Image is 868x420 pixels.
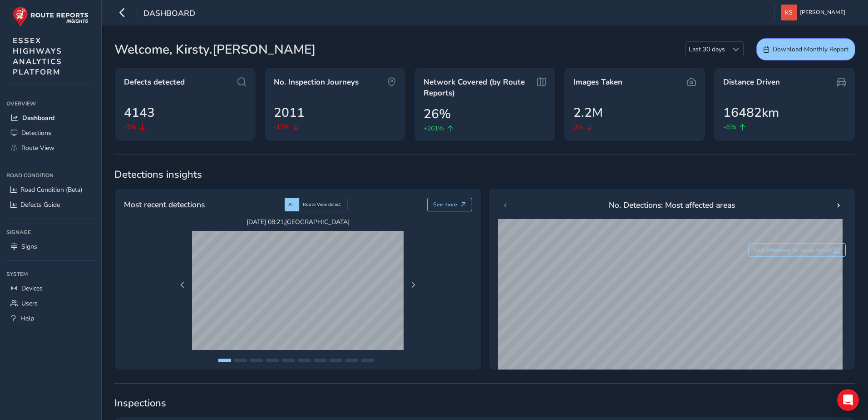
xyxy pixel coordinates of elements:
span: No. Inspection Journeys [274,77,359,88]
span: Road Condition (Beta) [20,185,82,194]
div: Signage [6,225,95,239]
button: Page 10 [361,359,374,362]
span: AI [288,201,293,208]
span: +5% [723,122,736,132]
button: Page 1 [218,359,231,362]
a: Defects Guide [6,197,95,212]
button: Page 3 [250,359,263,362]
a: Dashboard [6,110,95,125]
span: Help [20,314,34,323]
span: 2011 [274,103,305,122]
span: [DATE] 08:21 , [GEOGRAPHIC_DATA] [192,218,404,226]
a: Signs [6,239,95,254]
button: Page 9 [345,359,358,362]
div: Route View defect [299,198,348,211]
button: Page 2 [234,359,247,362]
span: 26% [424,105,451,124]
span: Detections insights [114,168,855,181]
span: See more [433,201,457,208]
span: Welcome, Kirsty.[PERSON_NAME] [114,40,316,59]
span: Signs [21,242,37,251]
button: See difference for same period [748,243,846,257]
span: 0% [573,122,583,132]
img: diamond-layout [781,5,797,20]
a: Detections [6,125,95,140]
button: Page 5 [282,359,295,362]
div: AI [285,198,299,211]
span: [PERSON_NAME] [800,5,845,20]
button: Next Page [407,279,419,291]
span: Distance Driven [723,77,780,88]
button: Page 6 [298,359,311,362]
span: No. Detections: Most affected areas [609,199,735,211]
span: ESSEX HIGHWAYS ANALYTICS PLATFORM [13,35,62,77]
a: Users [6,296,95,311]
span: 4143 [124,103,155,122]
span: Most recent detections [124,199,205,210]
a: Road Condition (Beta) [6,182,95,197]
button: See more [427,198,472,211]
div: Overview [6,97,95,110]
span: Dashboard [143,8,195,20]
button: Previous Page [176,279,189,291]
button: Page 4 [266,359,279,362]
button: Page 8 [330,359,342,362]
a: Route View [6,140,95,155]
span: Devices [21,284,43,293]
span: Images Taken [573,77,622,88]
span: -3% [124,122,136,132]
span: Download Monthly Report [773,45,848,54]
span: Route View [21,144,54,152]
div: System [6,267,95,281]
span: 2.2M [573,103,603,122]
div: Open Intercom Messenger [837,389,859,411]
span: Detections [21,129,51,137]
span: Inspections [114,396,855,410]
span: See difference for same period [754,246,831,254]
span: 16482km [723,103,779,122]
span: Network Covered (by Route Reports) [424,77,534,98]
a: Devices [6,281,95,296]
span: Route View defect [303,201,341,208]
img: rr logo [13,6,89,27]
span: Last 30 days [686,42,728,57]
span: Defects detected [124,77,185,88]
button: [PERSON_NAME] [781,5,848,20]
span: Defects Guide [20,200,60,209]
a: Help [6,311,95,326]
span: Users [21,299,38,308]
div: Road Condition [6,169,95,182]
span: Dashboard [22,114,54,122]
span: +261% [424,124,444,133]
span: -17% [274,122,290,132]
button: Page 7 [314,359,326,362]
button: Download Monthly Report [756,38,855,60]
